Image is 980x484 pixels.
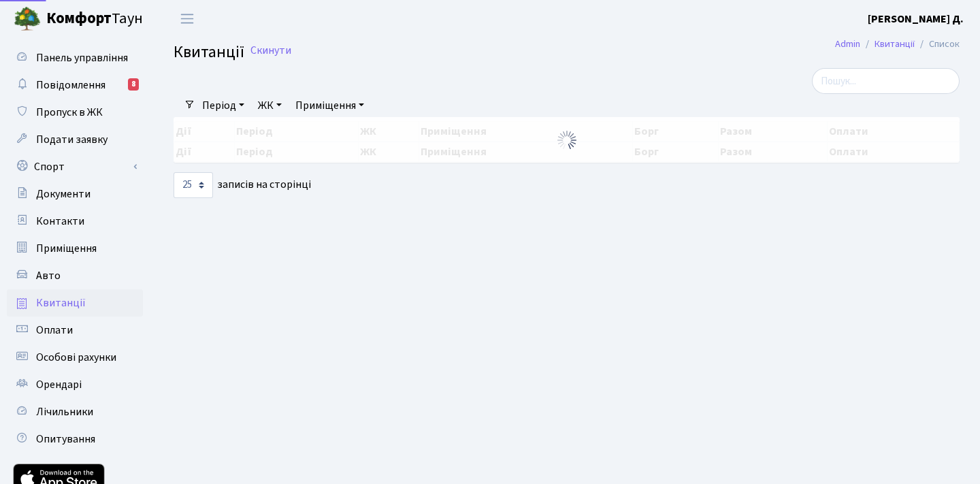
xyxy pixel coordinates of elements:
a: Лічильники [7,398,143,425]
a: Скинути [250,44,291,57]
a: Подати заявку [7,126,143,153]
span: Опитування [36,432,95,447]
a: Панель управління [7,44,143,71]
input: Пошук... [812,68,960,94]
a: Особові рахунки [7,344,143,371]
span: Особові рахунки [36,350,116,365]
a: Документи [7,180,143,208]
b: Комфорт [46,7,112,29]
a: Авто [7,262,143,289]
a: Admin [835,37,860,51]
a: Приміщення [7,235,143,262]
a: Пропуск в ЖК [7,99,143,126]
li: Список [915,37,960,52]
a: Період [197,94,250,117]
span: Лічильники [36,404,93,419]
button: Переключити навігацію [170,7,204,30]
span: Квитанції [174,40,244,64]
span: Квитанції [36,295,86,310]
span: Приміщення [36,241,97,256]
a: Квитанції [875,37,915,51]
nav: breadcrumb [815,30,980,59]
img: Обробка... [556,129,578,151]
span: Контакти [36,214,84,229]
span: Подати заявку [36,132,108,147]
a: Спорт [7,153,143,180]
a: Квитанції [7,289,143,317]
div: 8 [128,78,139,91]
img: logo.png [14,5,41,33]
a: [PERSON_NAME] Д. [868,11,964,27]
a: Приміщення [290,94,370,117]
a: Орендарі [7,371,143,398]
span: Панель управління [36,50,128,65]
span: Таун [46,7,143,31]
a: ЖК [252,94,287,117]
span: Повідомлення [36,78,105,93]
span: Оплати [36,323,73,338]
a: Повідомлення8 [7,71,143,99]
b: [PERSON_NAME] Д. [868,12,964,27]
a: Оплати [7,317,143,344]
span: Орендарі [36,377,82,392]
span: Пропуск в ЖК [36,105,103,120]
span: Авто [36,268,61,283]
label: записів на сторінці [174,172,311,198]
a: Контакти [7,208,143,235]
a: Опитування [7,425,143,453]
span: Документи [36,187,91,201]
select: записів на сторінці [174,172,213,198]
